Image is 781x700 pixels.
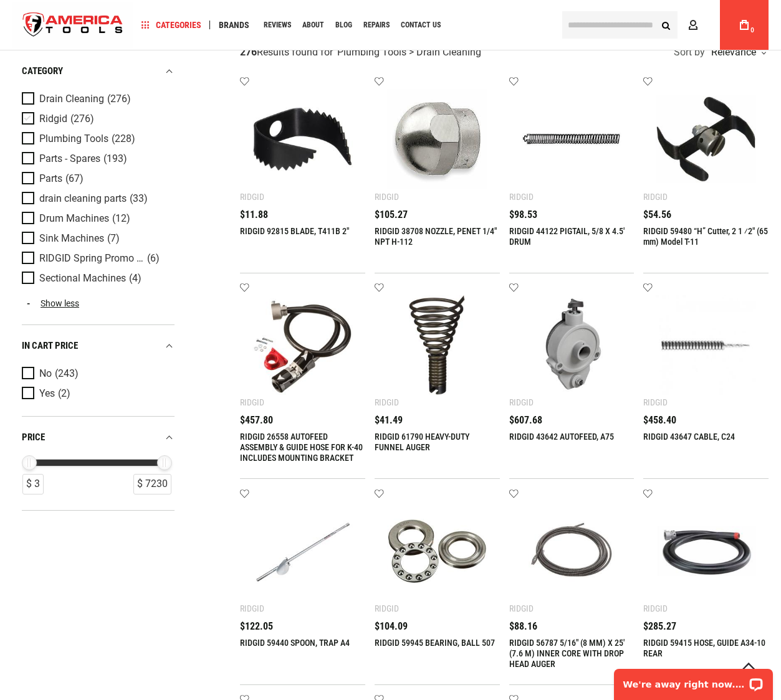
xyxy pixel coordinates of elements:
[643,210,671,220] span: $54.56
[22,192,171,206] a: drain cleaning parts (33)
[39,388,55,399] span: Yes
[22,367,171,381] a: No (243)
[22,172,171,186] a: Parts (67)
[107,94,131,105] span: (276)
[130,194,148,204] span: (33)
[375,638,495,648] a: RIDGID 59945 BEARING, BALL 507
[240,432,363,463] a: RIDGID 26558 AUTOFEED ASSEMBLY & GUIDE HOSE FOR K-40 INCLUDES MOUNTING BRACKET
[22,474,44,494] div: $ 3
[147,253,160,264] span: (6)
[509,603,534,613] div: Ridgid
[129,273,141,284] span: (4)
[337,46,481,58] span: Plumbing Tools > Drain Cleaning
[375,415,403,425] span: $41.49
[22,232,171,245] a: Sink Machines (7)
[39,213,109,224] span: Drum Machines
[674,47,705,57] span: Sort by
[643,432,735,442] a: RIDGID 43647 CABLE, C24
[708,47,765,57] div: Relevance
[522,295,622,395] img: RIDGID 43642 AUTOFEED, A75
[22,212,171,225] a: Drum Machines (12)
[643,415,676,425] span: $458.40
[39,233,104,244] span: Sink Machines
[750,27,754,34] span: 0
[387,295,487,395] img: RIDGID 61790 HEAVY-DUTY FUNNEL AUGER
[643,397,668,407] div: Ridgid
[375,432,469,452] a: RIDGID 61790 HEAVY-DUTY FUNNEL AUGER
[39,153,100,164] span: Parts - Spares
[12,2,133,49] img: America Tools
[387,89,487,189] img: RIDGID 38708 NOZZLE, PENET 1/4
[22,92,171,106] a: Drain Cleaning (276)
[401,21,441,29] span: Contact Us
[643,226,768,247] a: RIDGID 59480 “H” Cutter, 2 1 ⁄2" (65 mm) Model T-11
[240,638,350,648] a: RIDGID 59440 SPOON, TRAP A4
[39,113,67,125] span: Ridgid
[375,210,408,220] span: $105.27
[387,501,487,601] img: RIDGID 59945 BEARING, BALL 507
[375,192,399,202] div: Ridgid
[509,638,625,669] a: RIDGID 56787 5/16" (8 MM) X 25' (7.6 M) INNER CORE WITH DROP HEAD AUGER
[240,192,264,202] div: Ridgid
[375,603,399,613] div: Ridgid
[509,192,534,202] div: Ridgid
[509,432,614,442] a: RIDGID 43642 AUTOFEED, A75
[240,226,349,236] a: RIDGID 92815 BLADE, T411B 2"
[509,210,537,220] span: $98.53
[335,21,352,29] span: Blog
[656,89,756,189] img: RIDGID 59480 “H” Cutter, 2 1 ⁄2
[112,134,135,144] span: (228)
[55,369,79,379] span: (243)
[39,193,127,204] span: drain cleaning parts
[330,17,358,34] a: Blog
[264,21,291,29] span: Reviews
[522,501,622,601] img: RIDGID 56787 5/16
[509,622,537,631] span: $88.16
[606,661,781,700] iframe: LiveChat chat widget
[240,622,273,631] span: $122.05
[252,501,353,601] img: RIDGID 59440 SPOON, TRAP A4
[240,397,264,407] div: Ridgid
[39,133,108,144] span: Plumbing Tools
[240,46,257,58] strong: 276
[297,17,330,34] a: About
[656,501,756,601] img: RIDGID 59415 HOSE, GUIDE A34-10 REAR
[22,387,171,400] a: Yes (2)
[22,429,175,446] div: price
[240,415,273,425] span: $457.80
[136,17,207,34] a: Categories
[509,415,542,425] span: $607.68
[141,21,201,29] span: Categories
[107,234,120,244] span: (7)
[302,21,324,29] span: About
[358,17,395,34] a: Repairs
[363,21,390,29] span: Repairs
[39,93,104,105] span: Drain Cleaning
[395,17,446,34] a: Contact Us
[22,252,171,265] a: RIDGID Spring Promo 2025 (6)
[133,474,171,494] div: $ 7230
[22,298,175,309] a: Show less
[65,174,84,184] span: (67)
[240,210,268,220] span: $11.88
[643,638,765,658] a: RIDGID 59415 HOSE, GUIDE A34-10 REAR
[12,2,133,49] a: store logo
[240,603,264,613] div: Ridgid
[22,132,171,146] a: Plumbing Tools (228)
[213,17,255,34] a: Brands
[22,63,175,80] div: category
[112,214,130,224] span: (12)
[375,226,497,247] a: RIDGID 38708 NOZZLE, PENET 1/4" NPT H-112
[22,152,171,166] a: Parts - Spares (193)
[252,295,353,395] img: RIDGID 26558 AUTOFEED ASSEMBLY & GUIDE HOSE FOR K-40 INCLUDES MOUNTING BRACKET
[656,295,756,395] img: RIDGID 43647 CABLE, C24
[39,253,144,264] span: RIDGID Spring Promo 2025
[654,13,678,37] button: Search
[58,389,70,399] span: (2)
[643,622,676,631] span: $285.27
[70,114,94,125] span: (276)
[22,112,171,126] a: Ridgid (276)
[375,622,408,631] span: $104.09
